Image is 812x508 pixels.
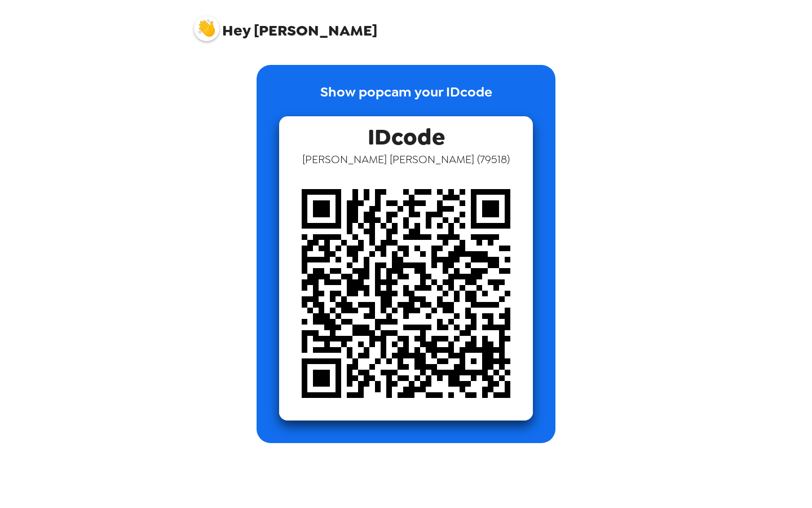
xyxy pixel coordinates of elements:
[302,152,510,167] span: [PERSON_NAME] [PERSON_NAME] ( 79518 )
[194,10,377,38] span: [PERSON_NAME]
[368,116,445,152] span: IDcode
[320,82,492,116] p: Show popcam your IDcode
[279,167,533,421] img: qr code
[222,20,250,41] span: Hey
[194,16,219,41] img: profile pic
